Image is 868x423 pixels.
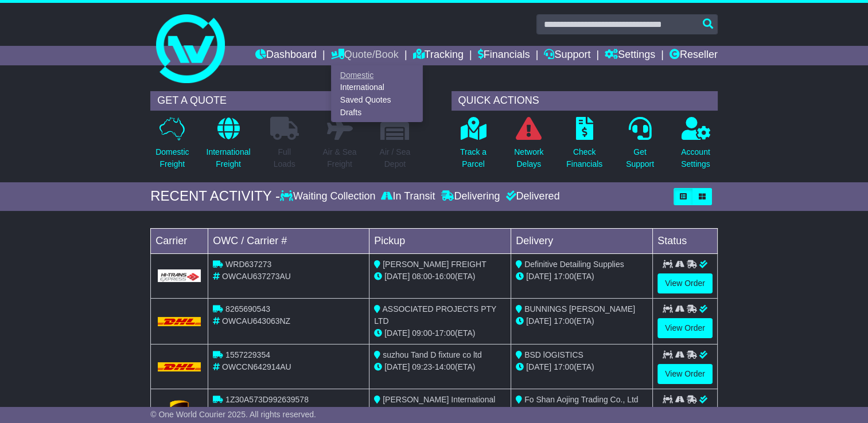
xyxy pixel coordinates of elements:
[657,318,713,338] a: View Order
[511,228,653,253] td: Delivery
[150,188,280,205] div: RECENT ACTIVITY -
[412,362,432,371] span: 09:23
[451,91,718,111] div: QUICK ACTIONS
[554,272,574,281] span: 17:00
[270,146,299,170] p: Full Loads
[680,116,711,177] a: AccountSettings
[158,317,201,326] img: DHL.png
[225,350,270,359] span: 1557229354
[374,327,506,339] div: - (ETA)
[332,81,422,94] a: International
[383,260,486,269] span: [PERSON_NAME] FREIGHT
[150,410,316,419] span: © One World Courier 2025. All rights reserved.
[566,146,602,170] p: Check Financials
[170,400,189,423] img: GetCarrierServiceLogo
[222,272,291,281] span: OWCAU637273AU
[158,269,201,282] img: GetCarrierServiceLogo
[503,190,559,203] div: Delivered
[460,146,486,170] p: Track a Parcel
[516,315,648,327] div: (ETA)
[369,228,511,253] td: Pickup
[222,362,291,371] span: OWCCN642914AU
[554,316,574,326] span: 17:00
[280,190,378,203] div: Waiting Collection
[384,362,410,371] span: [DATE]
[378,190,438,203] div: In Transit
[383,350,482,359] span: suzhou Tand D fixture co ltd
[155,116,189,177] a: DomesticFreight
[206,146,250,170] p: International Freight
[222,316,290,326] span: OWCAU643063NZ
[626,146,654,170] p: Get Support
[566,116,603,177] a: CheckFinancials
[526,316,551,326] span: [DATE]
[657,364,713,384] a: View Order
[526,362,551,371] span: [DATE]
[374,271,506,283] div: - (ETA)
[460,116,487,177] a: Track aParcel
[158,362,201,371] img: DHL.png
[412,328,432,338] span: 09:00
[435,328,455,338] span: 17:00
[384,328,410,338] span: [DATE]
[544,46,590,65] a: Support
[384,272,410,281] span: [DATE]
[554,362,574,371] span: 17:00
[435,362,455,371] span: 14:00
[332,106,422,119] a: Drafts
[205,116,251,177] a: InternationalFreight
[155,146,189,170] p: Domestic Freight
[150,91,417,111] div: GET A QUOTE
[516,271,648,283] div: (ETA)
[379,146,410,170] p: Air / Sea Depot
[208,228,369,253] td: OWC / Carrier #
[524,304,635,314] span: BUNNINGS [PERSON_NAME]
[322,146,356,170] p: Air & Sea Freight
[331,46,399,65] a: Quote/Book
[524,260,624,269] span: Definitive Detailing Supplies
[524,350,583,359] span: BSD lOGISTICS
[605,46,655,65] a: Settings
[625,116,655,177] a: GetSupport
[374,361,506,373] div: - (ETA)
[513,116,544,177] a: NetworkDelays
[225,260,271,269] span: WRD637273
[524,395,638,404] span: Fo Shan Aojing Trading Co., Ltd
[516,361,648,373] div: (ETA)
[412,46,463,65] a: Tracking
[255,46,317,65] a: Dashboard
[151,228,208,253] td: Carrier
[225,395,309,404] span: 1Z30A573D992639578
[435,272,455,281] span: 16:00
[332,94,422,107] a: Saved Quotes
[331,65,423,122] div: Quote/Book
[681,146,710,170] p: Account Settings
[653,228,718,253] td: Status
[657,273,713,293] a: View Order
[332,69,422,81] a: Domestic
[374,395,495,416] span: [PERSON_NAME] International Trading
[478,46,530,65] a: Financials
[526,272,551,281] span: [DATE]
[225,304,270,314] span: 8265690543
[438,190,503,203] div: Delivering
[516,406,648,418] div: (ETA)
[412,272,432,281] span: 08:00
[670,46,718,65] a: Reseller
[374,304,496,326] span: ASSOCIATED PROJECTS PTY LTD
[514,146,543,170] p: Network Delays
